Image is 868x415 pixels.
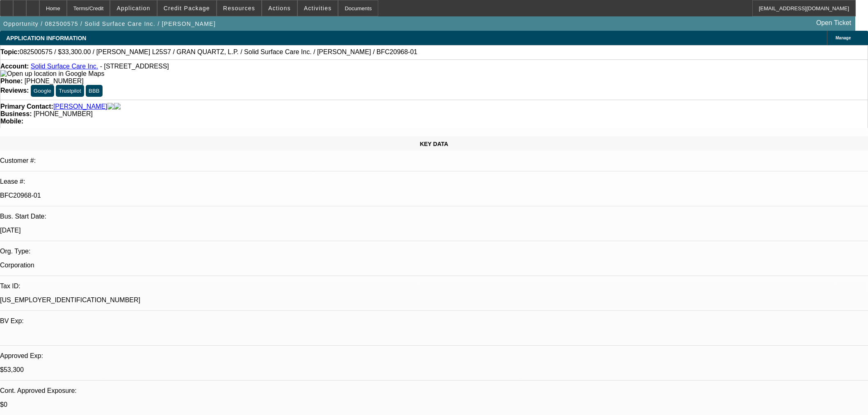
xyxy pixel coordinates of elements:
span: Activities [304,5,332,11]
button: BBB [86,85,103,97]
span: [PHONE_NUMBER] [34,110,93,117]
button: Resources [217,0,261,16]
img: facebook-icon.png [107,103,114,110]
img: linkedin-icon.png [114,103,121,110]
span: Resources [223,5,255,11]
strong: Mobile: [0,118,23,125]
span: KEY DATA [420,141,448,147]
button: Application [110,0,156,16]
span: Actions [268,5,291,11]
strong: Business: [0,110,32,117]
a: Solid Surface Care Inc. [31,63,98,70]
span: Manage [836,36,851,40]
button: Activities [298,0,338,16]
button: Google [31,85,54,97]
button: Trustpilot [56,85,84,97]
a: [PERSON_NAME] [53,103,107,110]
button: Actions [262,0,297,16]
span: Credit Package [164,5,210,11]
span: 082500575 / $33,300.00 / [PERSON_NAME] L25S7 / GRAN QUARTZ, L.P. / Solid Surface Care Inc. / [PER... [20,48,418,56]
strong: Topic: [0,48,20,56]
strong: Phone: [0,78,23,84]
a: View Google Maps [0,70,104,77]
span: - [STREET_ADDRESS] [100,63,169,70]
img: Open up location in Google Maps [0,70,104,78]
strong: Primary Contact: [0,103,53,110]
span: APPLICATION INFORMATION [6,35,86,41]
strong: Reviews: [0,87,29,94]
span: [PHONE_NUMBER] [25,78,84,84]
span: Application [116,5,150,11]
span: Opportunity / 082500575 / Solid Surface Care Inc. / [PERSON_NAME] [3,21,216,27]
a: Open Ticket [813,16,854,30]
button: Credit Package [158,0,216,16]
strong: Account: [0,63,29,70]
